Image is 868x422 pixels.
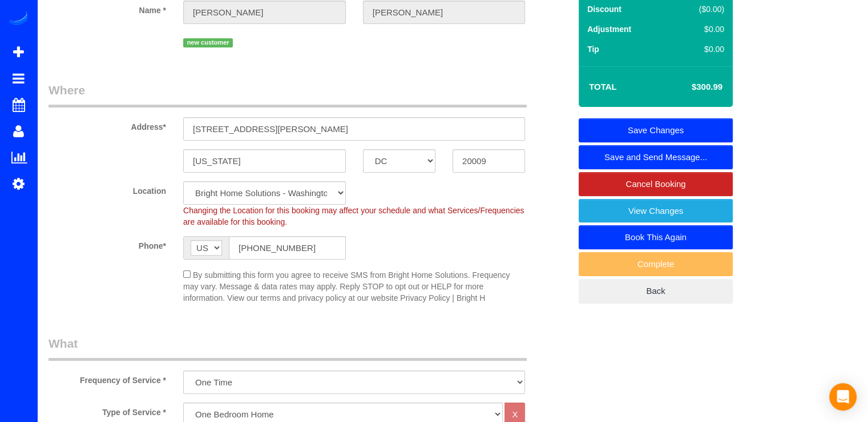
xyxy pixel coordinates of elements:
[40,117,175,133] label: Address*
[579,145,733,169] a: Save and Send Message...
[183,206,524,226] span: Changing the Location for this booking may affect your schedule and what Services/Frequencies are...
[587,43,599,55] label: Tip
[183,270,510,302] span: By submitting this form you agree to receive SMS from Bright Home Solutions. Frequency may vary. ...
[657,82,722,92] h4: $300.99
[40,181,175,197] label: Location
[829,383,857,411] div: Open Intercom Messenger
[183,149,346,173] input: City*
[40,236,175,252] label: Phone*
[589,82,617,91] strong: Total
[671,23,724,35] div: $0.00
[579,199,733,223] a: View Changes
[579,118,733,142] a: Save Changes
[579,279,733,303] a: Back
[453,149,525,173] input: Zip Code*
[40,1,175,16] label: Name *
[40,371,175,386] label: Frequency of Service *
[579,172,733,196] a: Cancel Booking
[183,1,346,24] input: First Name*
[363,1,526,24] input: Last Name*
[587,23,631,35] label: Adjustment
[183,38,233,47] span: new customer
[579,225,733,249] a: Book This Again
[671,3,724,15] div: ($0.00)
[7,11,30,27] img: Automaid Logo
[229,236,346,260] input: Phone*
[49,82,527,108] legend: Where
[49,335,527,361] legend: What
[587,3,621,15] label: Discount
[671,43,724,55] div: $0.00
[40,403,175,418] label: Type of Service *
